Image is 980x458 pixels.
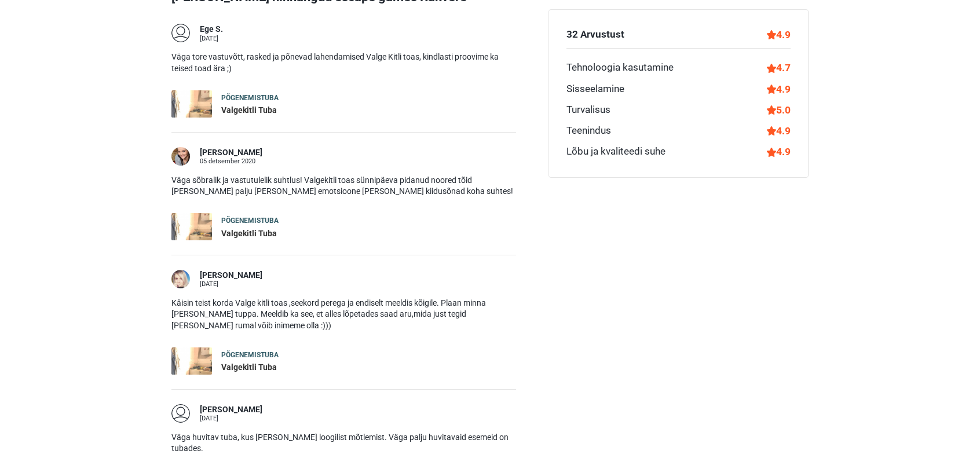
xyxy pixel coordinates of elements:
img: Valgekitli Tuba [171,347,212,375]
div: Sisseelamine [566,82,624,97]
div: [DATE] [200,415,262,422]
div: [PERSON_NAME] [200,270,262,281]
p: Väga sõbralik ja vastutulelik suhtlus! Valgekitli toas sünnipäeva pidanud noored tõid [PERSON_NAM... [171,175,516,197]
div: 4.7 [767,60,791,75]
img: Valgekitli Tuba [171,90,212,118]
div: Lõbu ja kvaliteedi suhe [566,144,665,159]
div: Tehnoloogia kasutamine [566,60,674,75]
p: Väga huvitav tuba, kus [PERSON_NAME] loogilist mõtlemist. Väga palju huvitavaid esemeid on tubades. [171,432,516,455]
div: 05 detsember 2020 [200,158,262,164]
div: [DATE] [200,35,223,42]
div: [PERSON_NAME] [200,147,262,159]
div: Põgenemistuba [221,216,279,226]
div: Turvalisus [566,102,610,118]
div: Valgekitli Tuba [221,228,279,240]
img: Valgekitli Tuba [171,213,212,240]
div: Põgenemistuba [221,350,279,360]
div: 5.0 [767,102,791,118]
div: [DATE] [200,281,262,287]
div: 4.9 [767,82,791,97]
div: Valgekitli Tuba [221,105,279,116]
div: Põgenemistuba [221,93,279,103]
div: Valgekitli Tuba [221,362,279,373]
div: 4.9 [767,123,791,138]
p: Väga tore vastuvõtt, rasked ja põnevad lahendamised Valge Kitli toas, kindlasti proovime ka teise... [171,52,516,74]
div: Ege S. [200,24,223,35]
div: 32 Arvustust [566,27,624,42]
div: Teenindus [566,123,611,138]
div: 4.9 [767,144,791,159]
p: Kâisin teist korda Valge kitli toas ,seekord perega ja endiselt meeldis kõigile. Plaan minna [PER... [171,298,516,332]
div: [PERSON_NAME] [200,404,262,416]
div: 4.9 [767,27,791,42]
